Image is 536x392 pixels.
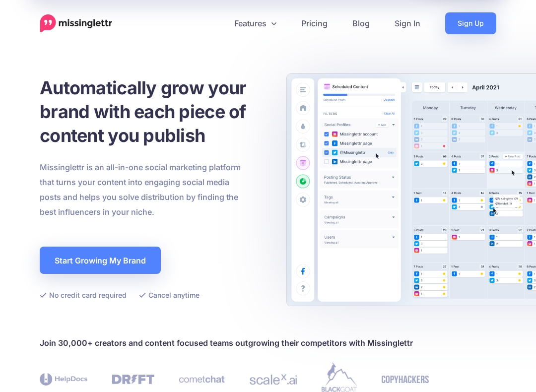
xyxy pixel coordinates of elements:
[40,247,161,274] a: Start Growing My Brand
[222,12,289,34] a: Features
[445,12,496,34] a: Sign Up
[40,76,293,147] h1: Automatically grow your brand with each piece of content you publish
[40,14,113,33] a: Home
[40,289,127,301] li: No credit card required
[139,289,200,301] li: Cancel anytime
[340,12,382,34] a: Blog
[40,160,248,219] p: Missinglettr is an all-in-one social marketing platform that turns your content into engaging soc...
[382,12,433,34] a: Sign In
[289,12,340,34] a: Pricing
[40,335,496,350] h4: Join 30,000+ creators and content focused teams outgrowing their competitors with Missinglettr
